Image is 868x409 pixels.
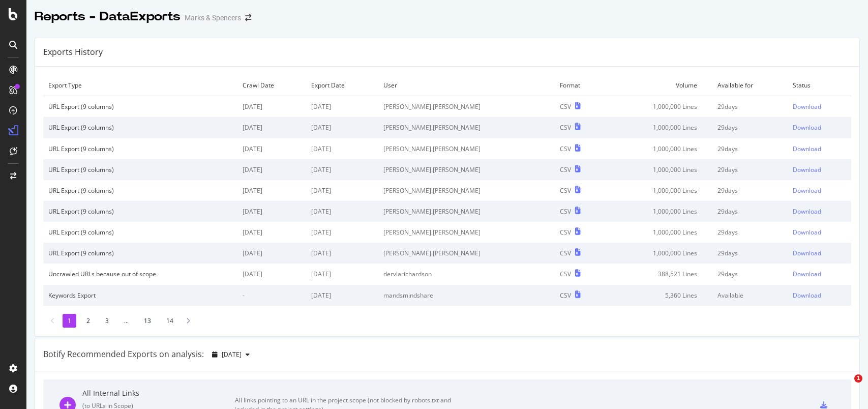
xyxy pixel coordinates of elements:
[606,264,712,284] td: 388,521 Lines
[63,314,76,328] li: 1
[606,75,712,96] td: Volume
[606,96,712,118] td: 1,000,000 Lines
[237,75,306,96] td: Crawl Date
[237,285,306,306] td: -
[237,243,306,264] td: [DATE]
[48,123,232,132] div: URL Export (9 columns)
[793,144,821,153] div: Download
[378,138,555,159] td: [PERSON_NAME].[PERSON_NAME]
[793,270,846,278] a: Download
[560,144,571,153] div: CSV
[185,13,241,23] div: Marks & Spencers
[717,291,783,300] div: Available
[237,159,306,180] td: [DATE]
[793,249,821,257] div: Download
[378,180,555,201] td: [PERSON_NAME].[PERSON_NAME]
[712,180,788,201] td: 29 days
[378,159,555,180] td: [PERSON_NAME].[PERSON_NAME]
[712,96,788,118] td: 29 days
[378,285,555,306] td: mandsmindshare
[378,96,555,118] td: [PERSON_NAME].[PERSON_NAME]
[378,117,555,138] td: [PERSON_NAME].[PERSON_NAME]
[306,75,378,96] td: Export Date
[43,348,204,360] div: Botify Recommended Exports on analysis:
[788,75,851,96] td: Status
[306,243,378,264] td: [DATE]
[306,138,378,159] td: [DATE]
[208,346,254,363] button: [DATE]
[237,117,306,138] td: [DATE]
[35,8,181,25] div: Reports - DataExports
[606,285,712,306] td: 5,360 Lines
[606,159,712,180] td: 1,000,000 Lines
[793,102,846,111] a: Download
[555,75,606,96] td: Format
[712,222,788,243] td: 29 days
[854,374,862,383] span: 1
[237,96,306,118] td: [DATE]
[606,138,712,159] td: 1,000,000 Lines
[560,186,571,195] div: CSV
[793,291,846,300] a: Download
[306,201,378,222] td: [DATE]
[48,144,232,153] div: URL Export (9 columns)
[560,270,571,278] div: CSV
[560,102,571,111] div: CSV
[237,264,306,284] td: [DATE]
[712,243,788,264] td: 29 days
[560,249,571,257] div: CSV
[712,117,788,138] td: 29 days
[48,102,232,111] div: URL Export (9 columns)
[560,165,571,174] div: CSV
[48,207,232,216] div: URL Export (9 columns)
[245,14,251,21] div: arrow-right-arrow-left
[161,314,178,328] li: 14
[560,228,571,237] div: CSV
[793,165,821,174] div: Download
[560,207,571,216] div: CSV
[793,186,846,195] a: Download
[237,138,306,159] td: [DATE]
[119,314,134,328] li: ...
[81,314,95,328] li: 2
[378,243,555,264] td: [PERSON_NAME].[PERSON_NAME]
[43,75,237,96] td: Export Type
[306,264,378,284] td: [DATE]
[712,201,788,222] td: 29 days
[237,180,306,201] td: [DATE]
[48,249,232,257] div: URL Export (9 columns)
[606,222,712,243] td: 1,000,000 Lines
[100,314,114,328] li: 3
[793,123,846,132] a: Download
[793,228,846,237] a: Download
[793,186,821,195] div: Download
[793,291,821,300] div: Download
[606,180,712,201] td: 1,000,000 Lines
[712,159,788,180] td: 29 days
[793,249,846,257] a: Download
[793,144,846,153] a: Download
[833,374,858,399] iframe: Intercom live chat
[793,270,821,278] div: Download
[793,228,821,237] div: Download
[560,123,571,132] div: CSV
[306,96,378,118] td: [DATE]
[222,350,242,359] span: 2025 Sep. 20th
[48,186,232,195] div: URL Export (9 columns)
[237,201,306,222] td: [DATE]
[712,264,788,284] td: 29 days
[43,46,103,58] div: Exports History
[793,102,821,111] div: Download
[793,207,821,216] div: Download
[306,117,378,138] td: [DATE]
[48,291,232,300] div: Keywords Export
[793,165,846,174] a: Download
[237,222,306,243] td: [DATE]
[606,117,712,138] td: 1,000,000 Lines
[82,388,235,398] div: All Internal Links
[306,285,378,306] td: [DATE]
[48,270,232,278] div: Uncrawled URLs because out of scope
[306,222,378,243] td: [DATE]
[606,243,712,264] td: 1,000,000 Lines
[560,291,571,300] div: CSV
